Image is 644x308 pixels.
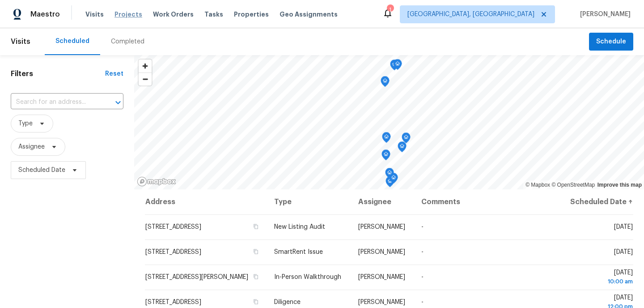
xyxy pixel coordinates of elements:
button: Copy Address [252,222,260,231]
th: Address [145,189,267,214]
span: Visits [11,32,30,51]
div: Map marker [402,133,411,146]
a: OpenStreetMap [551,182,595,188]
span: Projects [114,10,142,19]
span: - [421,299,424,305]
span: - [421,249,424,255]
button: Copy Address [252,248,260,256]
div: Map marker [382,132,391,146]
div: Map marker [381,150,390,163]
span: Scheduled Date [18,166,65,175]
span: Geo Assignments [280,10,338,19]
th: Comments [414,189,561,214]
h1: Filters [11,69,105,78]
span: - [421,224,424,230]
div: 10:00 am [568,277,633,286]
a: Improve this map [597,182,642,188]
button: Copy Address [252,273,260,281]
span: [DATE] [614,224,633,230]
span: SmartRent Issue [274,249,323,255]
div: Completed [111,37,144,46]
div: Scheduled [55,37,89,46]
button: Open [112,96,124,109]
span: Visits [85,10,104,19]
span: Assignee [18,142,45,151]
span: [PERSON_NAME] [358,274,405,280]
a: Mapbox [525,182,550,188]
a: Mapbox homepage [137,176,176,187]
button: Schedule [589,33,633,51]
div: Map marker [385,168,394,182]
button: Zoom out [139,73,152,86]
span: In-Person Walkthrough [274,274,341,280]
th: Scheduled Date ↑ [561,189,633,214]
span: [PERSON_NAME] [358,299,405,305]
span: Properties [234,10,269,19]
span: Type [18,119,33,128]
span: [STREET_ADDRESS][PERSON_NAME] [145,274,248,280]
button: Copy Address [252,298,260,306]
span: [STREET_ADDRESS] [145,299,201,305]
span: - [421,274,424,280]
span: Tasks [204,11,223,17]
span: Diligence [274,299,301,305]
button: Zoom in [139,60,152,73]
div: Map marker [393,59,402,73]
div: Map marker [390,60,399,73]
th: Assignee [351,189,414,214]
span: [STREET_ADDRESS] [145,224,201,230]
div: Map marker [386,176,394,190]
input: Search for an address... [11,95,98,109]
span: Maestro [30,10,60,19]
span: Schedule [596,36,626,47]
span: [GEOGRAPHIC_DATA], [GEOGRAPHIC_DATA] [407,10,534,19]
span: Work Orders [153,10,194,19]
div: Map marker [398,141,407,155]
span: [PERSON_NAME] [576,10,631,19]
span: [DATE] [568,269,633,286]
span: [DATE] [614,249,633,255]
div: 1 [387,5,393,14]
span: [PERSON_NAME] [358,224,405,230]
span: [STREET_ADDRESS] [145,249,201,255]
span: New Listing Audit [274,224,325,230]
span: [PERSON_NAME] [358,249,405,255]
div: Map marker [381,76,390,90]
canvas: Map [134,55,644,189]
div: Reset [105,69,123,78]
th: Type [267,189,351,214]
